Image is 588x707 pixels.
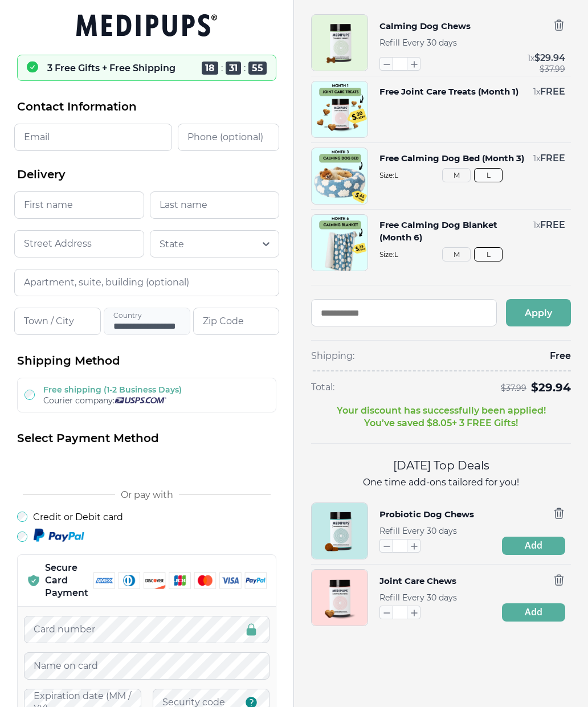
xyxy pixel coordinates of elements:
[379,171,565,179] span: Size: L
[533,87,540,97] span: 1 x
[379,152,524,165] button: Free Calming Dog Bed (Month 3)
[379,219,528,244] button: Free Calming Dog Blanket (Month 6)
[17,455,276,478] iframe: Secure payment button frame
[442,168,471,182] button: M
[506,299,571,326] button: Apply
[17,99,137,115] span: Contact Information
[379,85,518,98] button: Free Joint Care Treats (Month 1)
[533,153,540,164] span: 1 x
[311,476,571,489] p: One time add-ons tailored for you!
[312,503,367,559] img: Probiotic Dog Chews
[379,250,565,259] span: Size: L
[312,148,367,204] img: Free Calming Dog Bed (Month 3)
[115,397,166,403] img: Usps courier company
[379,592,457,603] span: Refill Every 30 days
[502,603,565,622] button: Add
[221,63,223,73] span: :
[45,562,93,599] p: Secure Card Payment
[311,457,571,474] h2: [DATE] Top Deals
[248,62,267,75] span: 55
[501,383,526,393] span: $ 37.99
[17,431,276,446] h2: Select Payment Method
[534,52,565,63] span: $ 29.94
[540,64,565,73] span: $ 37.99
[312,81,367,137] img: Free Joint Care Treats (Month 1)
[226,62,241,75] span: 31
[43,385,182,395] label: Free shipping (1-2 Business Days)
[33,528,84,543] img: Paypal
[121,489,173,500] span: Or pay with
[312,215,367,271] img: Free Calming Dog Blanket (Month 6)
[533,220,540,230] span: 1 x
[47,63,175,73] p: 3 Free Gifts + Free Shipping
[474,247,503,261] button: L
[311,350,354,362] span: Shipping:
[43,395,115,406] span: Courier company:
[17,353,276,369] h2: Shipping Method
[337,404,546,430] p: Your discount has successfully been applied! You’ve saved $ 8.05 + 3 FREE Gifts!
[528,53,534,63] span: 1 x
[93,572,267,589] img: payment methods
[312,570,367,626] img: Joint Care Chews
[540,86,565,97] span: FREE
[502,537,565,555] button: Add
[540,153,565,164] span: FREE
[540,219,565,230] span: FREE
[379,574,456,589] button: Joint Care Chews
[312,15,367,71] img: Calming Dog Chews
[379,507,474,522] button: Probiotic Dog Chews
[379,526,457,536] span: Refill Every 30 days
[379,38,457,48] span: Refill Every 30 days
[17,167,66,182] span: Delivery
[202,62,218,75] span: 18
[244,63,246,73] span: :
[531,381,571,394] span: $ 29.94
[474,168,503,182] button: L
[311,381,334,394] span: Total:
[33,512,123,522] label: Credit or Debit card
[442,247,471,261] button: M
[379,19,471,34] button: Calming Dog Chews
[550,350,571,362] span: Free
